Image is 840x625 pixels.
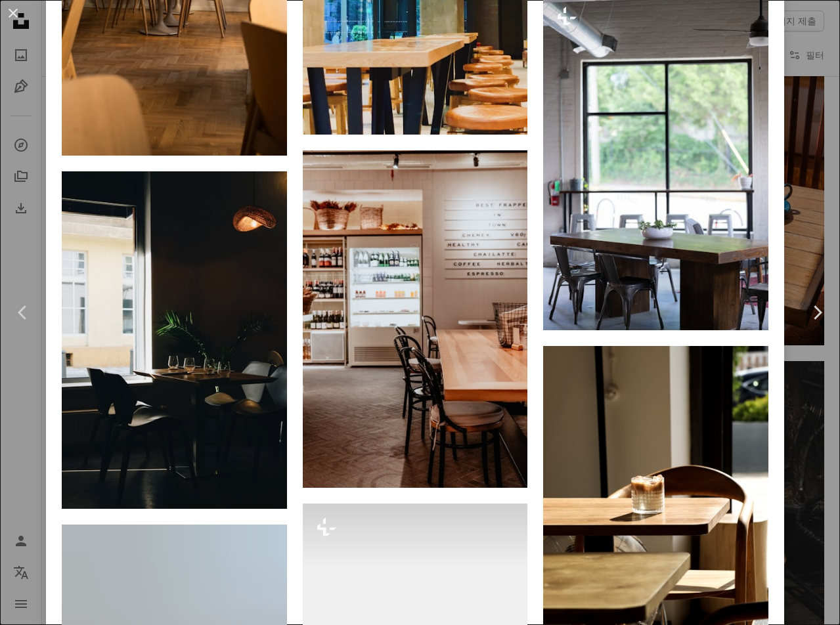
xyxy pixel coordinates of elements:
a: 테이블, 의자, 창문이 있는 식당 [62,334,287,346]
img: 갈색 나무 테이블과 의자 [303,150,528,488]
a: 다음 [794,249,840,376]
img: 테이블, 의자, 창문이 있는 식당 [62,171,287,509]
a: 큰 창문 앞의 테이블과 의자 [543,155,768,167]
a: 갈색 나무 테이블과 의자 [303,312,528,324]
a: 나무 테이블 위에 앉아 있는 물 한 잔 [543,509,768,521]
